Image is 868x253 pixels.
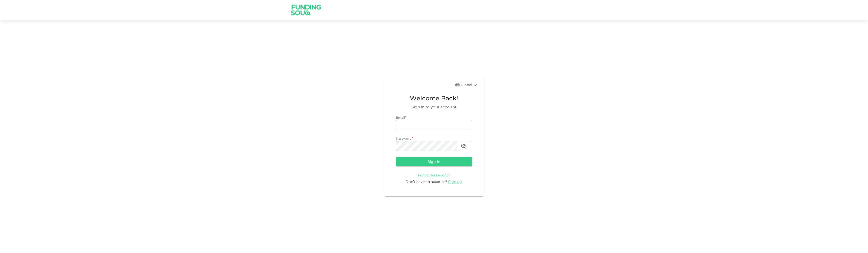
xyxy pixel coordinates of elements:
span: Don’t have an account? [406,179,447,184]
span: Sign up [448,179,462,184]
button: Sign in [396,157,472,166]
span: Welcome Back! [396,94,472,103]
span: Email [396,116,405,119]
div: Global [461,82,478,88]
span: Password [396,137,412,140]
input: password [396,141,457,151]
a: Forgot Password? [418,173,450,177]
input: email [396,120,472,130]
span: Sign in to your account [396,104,472,110]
